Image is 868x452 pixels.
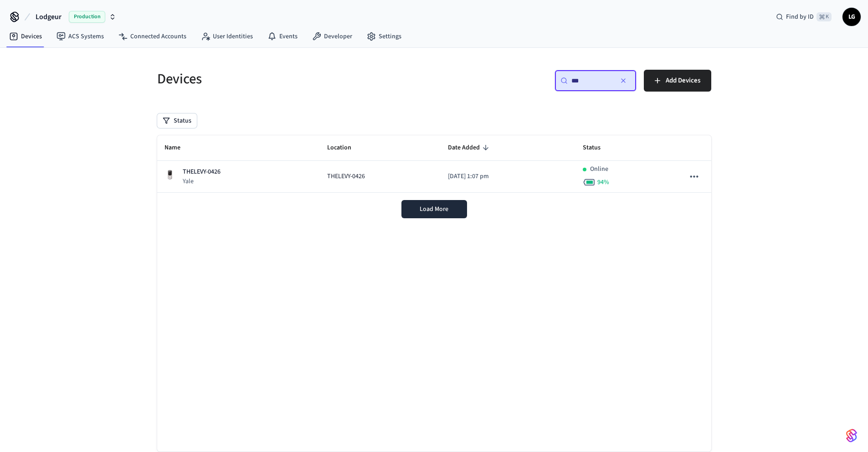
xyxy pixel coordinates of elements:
[817,12,832,21] span: ⌘ K
[420,205,448,214] span: Load More
[583,141,612,155] span: Status
[448,141,492,155] span: Date Added
[157,113,197,128] button: Status
[183,177,221,186] p: Yale
[36,11,62,22] span: Lodgeur
[360,28,409,45] a: Settings
[194,28,260,45] a: User Identities
[401,200,467,218] button: Load More
[69,11,105,23] span: Production
[842,8,861,26] button: LG
[157,135,711,193] table: sticky table
[769,9,839,25] div: Find by ID⌘ K
[260,28,305,45] a: Events
[448,172,568,181] p: [DATE] 1:07 pm
[327,141,363,155] span: Location
[157,70,429,88] h5: Devices
[164,141,192,155] span: Name
[597,178,609,187] span: 94 %
[843,9,860,25] span: LG
[49,28,111,45] a: ACS Systems
[590,164,608,174] p: Online
[305,28,360,45] a: Developer
[164,169,175,180] img: Yale Assure Touchscreen Wifi Smart Lock, Satin Nickel, Front
[846,428,857,443] img: SeamLogoGradient.69752ec5.svg
[2,28,49,45] a: Devices
[183,167,221,177] p: THELEVY-0426
[327,172,365,181] span: THELEVY-0426
[644,70,711,92] button: Add Devices
[666,75,700,87] span: Add Devices
[111,28,194,45] a: Connected Accounts
[786,12,814,21] span: Find by ID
